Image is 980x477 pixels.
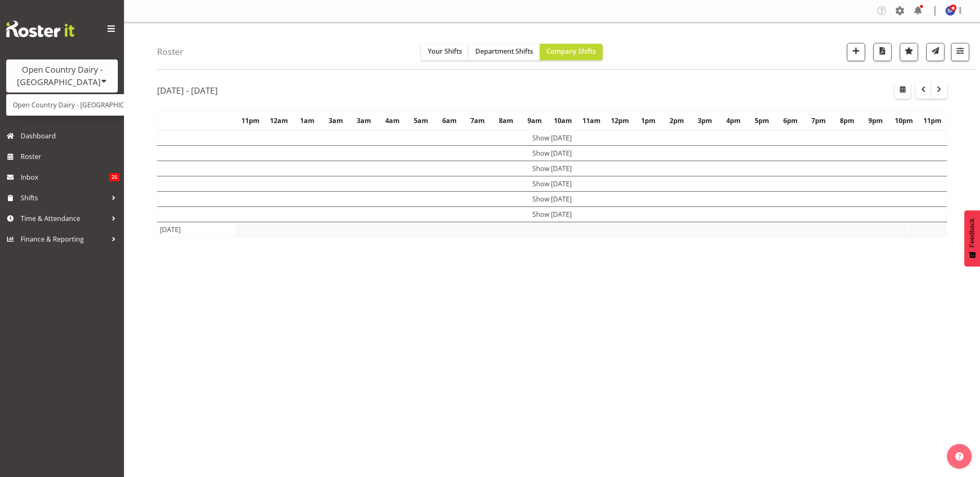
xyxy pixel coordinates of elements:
[492,111,520,130] th: 8am
[421,44,469,60] button: Your Shifts
[464,111,492,130] th: 7am
[428,47,462,56] span: Your Shifts
[748,111,776,130] th: 5pm
[407,111,435,130] th: 5am
[900,43,918,61] button: Highlight an important date within the roster.
[293,111,322,130] th: 1am
[265,111,293,130] th: 12am
[847,43,865,61] button: Add a new shift
[918,111,947,130] th: 11pm
[109,173,120,181] span: 26
[14,64,110,88] div: Open Country Dairy - [GEOGRAPHIC_DATA]
[6,21,74,37] img: Rosterit website logo
[6,97,166,112] a: Open Country Dairy - [GEOGRAPHIC_DATA]
[634,111,663,130] th: 1pm
[968,218,976,247] span: Feedback
[157,176,947,191] td: Show [DATE]
[691,111,720,130] th: 3pm
[469,44,540,60] button: Department Shifts
[955,452,963,460] img: help-xxl-2.png
[520,111,549,130] th: 9am
[577,111,606,130] th: 11am
[378,111,407,130] th: 4am
[833,111,861,130] th: 8pm
[435,111,464,130] th: 6am
[719,111,748,130] th: 4pm
[157,47,184,57] h4: Roster
[350,111,379,130] th: 3am
[157,85,218,96] h2: [DATE] - [DATE]
[157,145,947,161] td: Show [DATE]
[21,130,120,142] span: Dashboard
[21,150,120,163] span: Roster
[945,6,955,16] img: smt-planning7541.jpg
[964,210,980,266] button: Feedback - Show survey
[895,82,911,99] button: Select a specific date within the roster.
[21,171,109,183] span: Inbox
[475,47,533,56] span: Department Shifts
[606,111,634,130] th: 12pm
[21,192,107,204] span: Shifts
[157,161,947,176] td: Show [DATE]
[236,111,265,130] th: 11pm
[663,111,691,130] th: 2pm
[157,222,236,237] td: [DATE]
[805,111,833,130] th: 7pm
[322,111,350,130] th: 3am
[157,130,947,146] td: Show [DATE]
[540,44,603,60] button: Company Shifts
[546,47,596,56] span: Company Shifts
[21,233,107,245] span: Finance & Reporting
[21,212,107,225] span: Time & Attendance
[951,43,969,61] button: Filter Shifts
[861,111,890,130] th: 9pm
[890,111,918,130] th: 10pm
[157,206,947,222] td: Show [DATE]
[873,43,892,61] button: Download a PDF of the roster according to the set date range.
[549,111,577,130] th: 10am
[157,191,947,206] td: Show [DATE]
[926,43,944,61] button: Send a list of all shifts for the selected filtered period to all rostered employees.
[776,111,805,130] th: 6pm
